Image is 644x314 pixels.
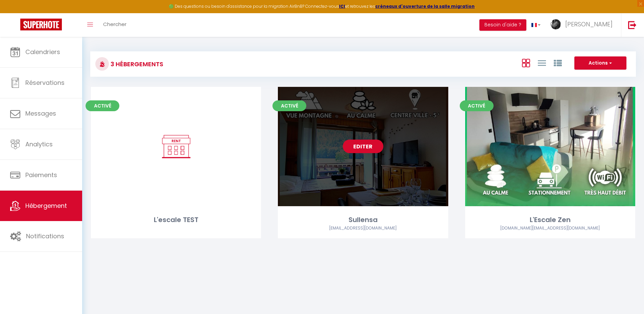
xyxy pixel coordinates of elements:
[522,57,530,68] a: Vue en Box
[91,215,261,225] div: L'escale TEST
[551,19,561,29] img: ...
[25,140,53,148] span: Analytics
[25,78,65,87] span: Réservations
[339,3,345,9] a: ICI
[109,56,163,72] h3: 3 Hébergements
[278,215,448,225] div: Sullensa
[25,171,57,179] span: Paiements
[86,100,119,111] span: Activé
[628,21,637,29] img: logout
[5,3,26,23] button: Ouvrir le widget de chat LiveChat
[272,100,306,111] span: Activé
[465,225,635,232] div: Airbnb
[546,13,621,37] a: ... [PERSON_NAME]
[25,48,60,56] span: Calendriers
[25,201,67,210] span: Hébergement
[278,225,448,232] div: Airbnb
[554,57,562,68] a: Vue par Groupe
[574,56,626,70] button: Actions
[20,19,62,30] img: Super Booking
[465,215,635,225] div: L'Escale Zen
[343,140,383,153] a: Editer
[460,100,494,111] span: Activé
[375,3,475,9] a: créneaux d'ouverture de la salle migration
[25,109,56,118] span: Messages
[26,232,64,240] span: Notifications
[538,57,546,68] a: Vue en Liste
[103,21,126,28] span: Chercher
[565,20,613,28] span: [PERSON_NAME]
[98,13,132,37] a: Chercher
[479,19,526,31] button: Besoin d'aide ?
